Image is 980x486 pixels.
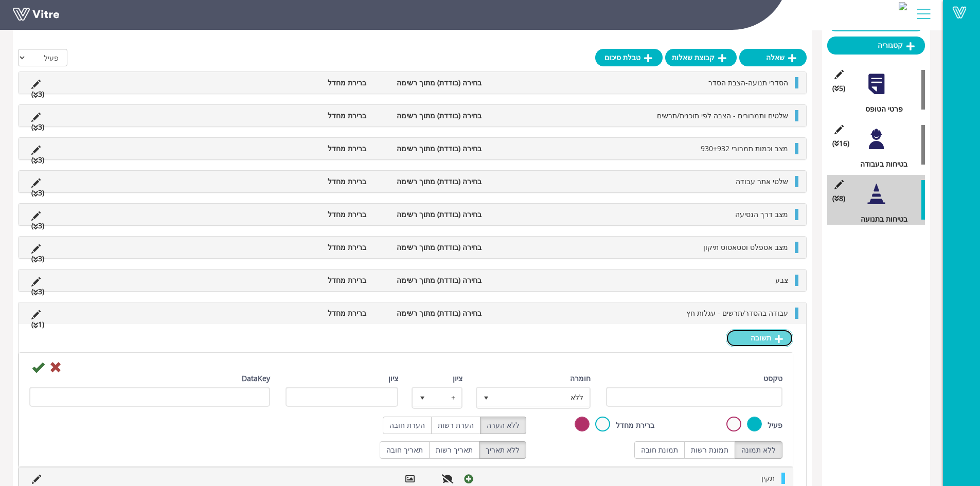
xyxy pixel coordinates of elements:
li: ברירת מחדל [256,77,371,88]
li: (3 ) [26,121,49,133]
li: בחירה (בודדת) מתוך רשימה [371,242,487,253]
span: (5 ) [832,83,845,94]
div: בטיחות בתנועה [835,213,925,225]
li: בחירה (בודדת) מתוך רשימה [371,209,487,220]
span: עבודה בהסדר/תרשים - עגלות חץ [686,308,788,318]
label: תאריך רשות [429,441,479,459]
img: f715c2f2-a2c5-4230-a900-be868f5fe5a7.png [899,2,907,10]
label: הערת רשות [431,417,480,434]
li: בחירה (בודדת) מתוך רשימה [371,176,487,187]
a: טבלת סיכום [595,49,663,66]
label: ברירת מחדל [616,420,654,431]
li: ברירת מחדל [256,242,371,253]
a: קטגוריה [827,37,925,54]
li: ברירת מחדל [256,143,371,154]
label: ללא תמונה [735,441,782,459]
li: ברירת מחדל [256,308,371,319]
span: מצב וכמות תמרורי 930+932 [701,143,788,153]
li: (3 ) [26,154,49,166]
li: ברירת מחדל [256,209,371,220]
span: צבע [775,275,788,285]
li: בחירה (בודדת) מתוך רשימה [371,275,487,286]
li: ברירת מחדל [256,176,371,187]
span: תקין [761,473,775,483]
a: תשובה [726,329,793,347]
li: (3 ) [26,88,49,100]
li: (3 ) [26,220,49,231]
label: תמונת חובה [634,441,685,459]
li: בחירה (בודדת) מתוך רשימה [371,110,487,121]
label: ציון [453,373,462,384]
span: (8 ) [832,193,845,204]
label: תמונת רשות [684,441,735,459]
li: ברירת מחדל [256,110,371,121]
span: select [477,388,496,407]
div: בטיחות בעבודה [835,158,925,170]
label: תאריך חובה [380,441,430,459]
li: בחירה (בודדת) מתוך רשימה [371,308,487,319]
label: DataKey [242,373,270,384]
span: שלטי אתר עבודה [736,176,788,186]
li: (1 ) [26,319,49,330]
span: מצב דרך הנסיעה [735,209,788,219]
li: בחירה (בודדת) מתוך רשימה [371,77,487,88]
label: הערת חובה [383,417,432,434]
span: שלטים ותמרורים - הצבה לפי תוכנית/תרשים [657,111,788,120]
div: פרטי הטופס [835,103,925,115]
span: הסדרי תנועה-הצבת הסדר [708,78,788,87]
span: select [413,388,432,407]
span: (16 ) [832,138,849,149]
li: (3 ) [26,253,49,264]
label: ציון [388,373,398,384]
li: בחירה (בודדת) מתוך רשימה [371,143,487,154]
label: ללא הערה [480,417,526,434]
span: מצב אספלט וסטאטוס תיקון [703,242,788,252]
li: ברירת מחדל [256,275,371,286]
li: (3 ) [26,187,49,199]
a: שאלה [739,49,807,66]
a: קבוצת שאלות [665,49,737,66]
label: פעיל [768,420,782,431]
li: (3 ) [26,286,49,297]
span: + [431,388,461,407]
label: חומרה [570,373,591,384]
label: טקסט [763,373,782,384]
label: ללא תאריך [479,441,526,459]
span: ללא [495,388,590,407]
